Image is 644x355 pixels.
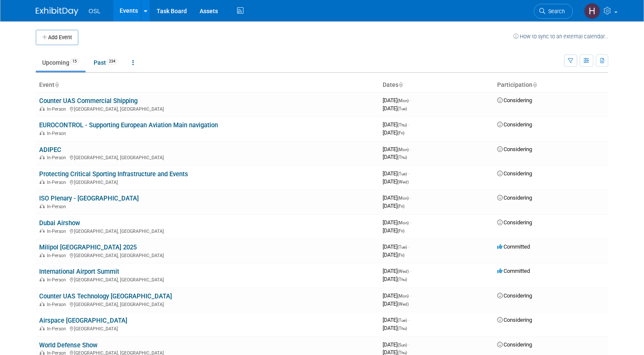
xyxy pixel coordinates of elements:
[410,268,411,274] span: -
[513,33,608,40] a: How to sync to an external calendar...
[398,269,409,274] span: (Wed)
[398,220,409,225] span: (Mon)
[383,317,409,323] span: [DATE]
[39,317,127,324] a: Airspace [GEOGRAPHIC_DATA]
[410,292,411,299] span: -
[39,243,137,251] a: Milipol [GEOGRAPHIC_DATA] 2025
[47,277,69,283] span: In-Person
[39,268,119,275] a: International Airport Summit
[408,341,409,348] span: -
[47,180,69,185] span: In-Person
[383,97,411,103] span: [DATE]
[398,294,409,298] span: (Mon)
[398,302,409,306] span: (Wed)
[398,196,409,200] span: (Mon)
[497,146,532,152] span: Considering
[383,219,411,226] span: [DATE]
[383,178,409,185] span: [DATE]
[383,195,411,201] span: [DATE]
[40,131,45,135] img: In-Person Event
[39,252,376,258] div: [GEOGRAPHIC_DATA], [GEOGRAPHIC_DATA]
[497,292,532,299] span: Considering
[584,3,600,19] img: Harry Pratt
[36,78,379,92] th: Event
[39,178,376,185] div: [GEOGRAPHIC_DATA]
[383,170,409,177] span: [DATE]
[40,253,45,257] img: In-Person Event
[70,58,79,65] span: 15
[39,146,61,154] a: ADIPEC
[398,229,404,233] span: (Fri)
[497,243,530,250] span: Committed
[36,30,78,45] button: Add Event
[47,229,69,234] span: In-Person
[106,58,118,65] span: 234
[39,325,376,332] div: [GEOGRAPHIC_DATA]
[398,204,404,209] span: (Fri)
[39,301,376,307] div: [GEOGRAPHIC_DATA], [GEOGRAPHIC_DATA]
[497,170,532,177] span: Considering
[36,54,86,71] a: Upcoming15
[410,97,411,103] span: -
[47,106,69,112] span: In-Person
[89,8,100,14] span: OSL
[383,146,411,152] span: [DATE]
[398,123,407,127] span: (Thu)
[398,326,407,331] span: (Thu)
[39,227,376,234] div: [GEOGRAPHIC_DATA], [GEOGRAPHIC_DATA]
[39,341,97,349] a: World Defense Show
[40,229,45,233] img: In-Person Event
[40,155,45,159] img: In-Person Event
[47,131,69,136] span: In-Person
[47,302,69,307] span: In-Person
[383,268,411,274] span: [DATE]
[497,317,532,323] span: Considering
[383,276,407,282] span: [DATE]
[39,292,172,300] a: Counter UAS Technology [GEOGRAPHIC_DATA]
[39,195,139,202] a: ISO Plenary - [GEOGRAPHIC_DATA]
[40,106,45,111] img: In-Person Event
[383,341,409,348] span: [DATE]
[497,121,532,128] span: Considering
[39,276,376,283] div: [GEOGRAPHIC_DATA], [GEOGRAPHIC_DATA]
[497,268,530,274] span: Committed
[39,219,80,227] a: Dubai Airshow
[40,326,45,330] img: In-Person Event
[398,343,407,347] span: (Sun)
[39,154,376,160] div: [GEOGRAPHIC_DATA], [GEOGRAPHIC_DATA]
[494,78,608,92] th: Participation
[36,7,78,16] img: ExhibitDay
[398,253,404,258] span: (Fri)
[383,129,404,136] span: [DATE]
[40,302,45,306] img: In-Person Event
[40,180,45,184] img: In-Person Event
[398,180,409,184] span: (Wed)
[545,8,565,14] span: Search
[398,131,404,135] span: (Fri)
[39,170,188,178] a: Protecting Critical Sporting Infrastructure and Events
[410,146,411,152] span: -
[410,219,411,226] span: -
[398,155,407,160] span: (Thu)
[408,317,409,323] span: -
[47,253,69,258] span: In-Person
[47,155,69,160] span: In-Person
[40,204,45,208] img: In-Person Event
[383,203,404,209] span: [DATE]
[47,326,69,332] span: In-Person
[383,252,404,258] span: [DATE]
[398,318,407,323] span: (Tue)
[408,243,409,250] span: -
[534,4,573,19] a: Search
[398,98,409,103] span: (Mon)
[497,195,532,201] span: Considering
[532,81,537,88] a: Sort by Participation Type
[408,121,409,128] span: -
[398,172,407,176] span: (Tue)
[497,219,532,226] span: Considering
[398,245,407,249] span: (Tue)
[87,54,124,71] a: Past234
[398,81,403,88] a: Sort by Start Date
[39,121,218,129] a: EUROCONTROL - Supporting European Aviation Main navigation
[398,106,407,111] span: (Tue)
